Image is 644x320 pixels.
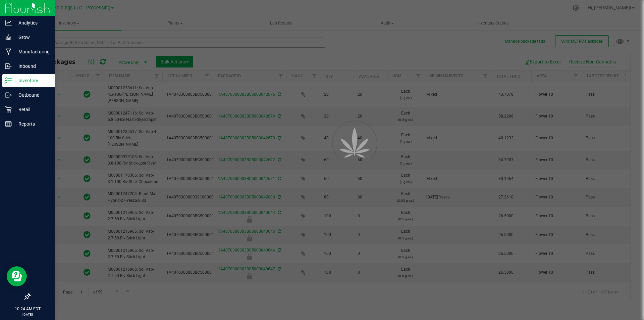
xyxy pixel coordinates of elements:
inline-svg: Grow [5,34,12,41]
p: Manufacturing [12,48,52,56]
inline-svg: Inbound [5,63,12,70]
p: Retail [12,105,52,113]
inline-svg: Outbound [5,92,12,98]
p: [DATE] [3,312,52,317]
inline-svg: Analytics [5,19,12,26]
inline-svg: Reports [5,121,12,127]
p: 10:24 AM EDT [3,306,52,312]
p: Analytics [12,19,52,27]
iframe: Resource center [7,266,27,286]
p: Grow [12,33,52,41]
p: Inbound [12,62,52,70]
p: Outbound [12,91,52,99]
inline-svg: Retail [5,106,12,113]
p: Reports [12,120,52,128]
inline-svg: Manufacturing [5,48,12,55]
p: Inventory [12,77,52,85]
inline-svg: Inventory [5,77,12,84]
